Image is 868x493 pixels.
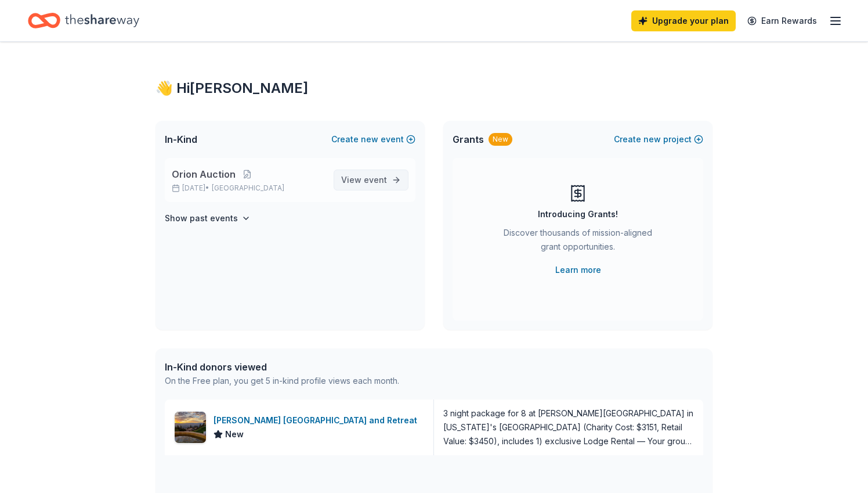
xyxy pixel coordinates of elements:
a: Home [28,7,139,34]
div: New [489,133,512,146]
button: Show past events [165,211,251,225]
span: New [225,427,244,441]
a: Earn Rewards [740,10,824,31]
span: View [341,173,387,187]
span: Orion Auction [172,167,236,181]
a: Upgrade your plan [631,10,736,31]
img: Image for Downing Mountain Lodge and Retreat [175,412,206,443]
span: event [364,175,387,185]
span: new [361,132,378,146]
h4: Show past events [165,211,238,225]
button: Createnewevent [331,132,415,146]
p: [DATE] • [172,183,324,193]
a: View event [334,170,408,190]
div: Introducing Grants! [538,207,618,221]
span: new [643,132,661,146]
span: Grants [453,132,484,146]
span: [GEOGRAPHIC_DATA] [212,183,284,193]
div: [PERSON_NAME] [GEOGRAPHIC_DATA] and Retreat [214,413,422,427]
div: 👋 Hi [PERSON_NAME] [155,79,713,98]
div: 3 night package for 8 at [PERSON_NAME][GEOGRAPHIC_DATA] in [US_STATE]'s [GEOGRAPHIC_DATA] (Charit... [443,406,694,448]
div: In-Kind donors viewed [165,360,399,374]
a: Learn more [555,263,601,277]
button: Createnewproject [614,132,703,146]
div: Discover thousands of mission-aligned grant opportunities. [499,226,657,258]
span: In-Kind [165,132,197,146]
div: On the Free plan, you get 5 in-kind profile views each month. [165,374,399,388]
